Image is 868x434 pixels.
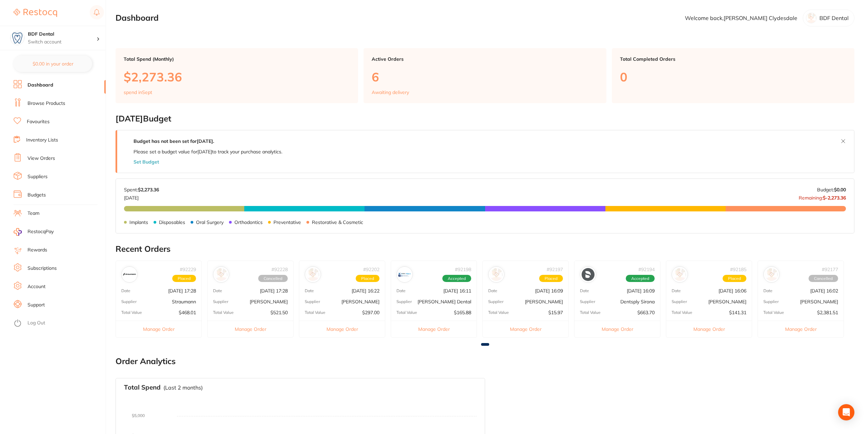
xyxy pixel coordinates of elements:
[26,137,58,144] a: Inventory Lists
[672,288,681,293] p: Date
[234,220,263,225] p: Orthodontics
[822,267,838,272] p: # 92177
[443,288,471,294] p: [DATE] 16:11
[168,288,196,294] p: [DATE] 17:28
[763,310,784,315] p: Total Value
[305,288,314,293] p: Date
[685,15,797,21] p: Welcome back, [PERSON_NAME] Clydesdale
[823,195,846,201] strong: $-2,273.36
[28,82,53,89] a: Dashboard
[442,275,471,282] span: Accepted
[28,228,54,235] span: RestocqPay
[129,220,148,225] p: Implants
[626,275,655,282] span: Accepted
[260,288,288,294] p: [DATE] 17:28
[620,299,655,304] p: Dentsply Sirona
[372,90,409,95] p: Awaiting delivery
[124,384,161,391] h3: Total Spend
[396,310,417,315] p: Total Value
[763,288,773,293] p: Date
[28,155,55,162] a: View Orders
[418,299,471,304] p: [PERSON_NAME] Dental
[548,310,563,315] p: $15.97
[14,228,54,236] a: RestocqPay
[116,357,854,366] h2: Order Analytics
[28,283,46,290] a: Account
[765,268,778,281] img: Henry Schein Halas
[213,310,234,315] p: Total Value
[620,70,846,84] p: 0
[535,288,563,294] p: [DATE] 16:09
[817,310,838,315] p: $2,381.51
[305,299,320,304] p: Supplier
[838,404,854,420] div: Open Intercom Messenger
[391,321,477,337] button: Manage Order
[124,70,350,84] p: $2,273.36
[306,268,319,281] img: Adam Dental
[488,310,509,315] p: Total Value
[708,299,746,304] p: [PERSON_NAME]
[490,268,503,281] img: Adam Dental
[116,13,159,23] h2: Dashboard
[28,173,48,180] a: Suppliers
[364,48,606,103] a: Active Orders6Awaiting delivery
[172,299,196,304] p: Straumann
[28,31,96,38] h4: BDF Dental
[455,267,471,272] p: # 92198
[116,321,201,337] button: Manage Order
[312,220,363,225] p: Restorative & Cosmetic
[28,210,39,217] a: Team
[800,299,838,304] p: [PERSON_NAME]
[341,299,379,304] p: [PERSON_NAME]
[396,288,406,293] p: Date
[799,192,846,201] p: Remaining:
[627,288,655,294] p: [DATE] 16:09
[123,268,136,281] img: Straumann
[363,267,379,272] p: # 92202
[372,70,598,84] p: 6
[121,310,142,315] p: Total Value
[180,267,196,272] p: # 92229
[270,310,288,315] p: $521.50
[179,310,196,315] p: $468.01
[124,187,159,192] p: Spent:
[612,48,854,103] a: Total Completed Orders0
[637,310,655,315] p: $663.70
[14,228,22,236] img: RestocqPay
[28,302,45,308] a: Support
[116,114,854,124] h2: [DATE] Budget
[396,299,412,304] p: Supplier
[730,267,746,272] p: # 92185
[159,220,185,225] p: Disposables
[398,268,411,281] img: Erskine Dental
[673,268,686,281] img: Adam Dental
[620,56,846,62] p: Total Completed Orders
[763,299,779,304] p: Supplier
[809,275,838,282] span: Cancelled
[134,138,214,144] strong: Budget has not been set for [DATE] .
[28,39,96,45] p: Switch account
[273,220,301,225] p: Preventative
[124,192,159,201] p: [DATE]
[258,275,288,282] span: Cancelled
[488,288,497,293] p: Date
[547,267,563,272] p: # 92197
[215,268,228,281] img: Henry Schein Halas
[362,310,379,315] p: $297.00
[28,192,46,199] a: Budgets
[28,247,47,253] a: Rewards
[172,275,196,282] span: Placed
[208,321,293,337] button: Manage Order
[134,159,159,165] button: Set Budget
[729,310,746,315] p: $141.31
[213,288,222,293] p: Date
[488,299,503,304] p: Supplier
[163,384,203,391] p: (Last 2 months)
[580,299,595,304] p: Supplier
[539,275,563,282] span: Placed
[28,320,45,326] a: Log Out
[817,187,846,192] p: Budget:
[810,288,838,294] p: [DATE] 16:02
[582,268,595,281] img: Dentsply Sirona
[356,275,379,282] span: Placed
